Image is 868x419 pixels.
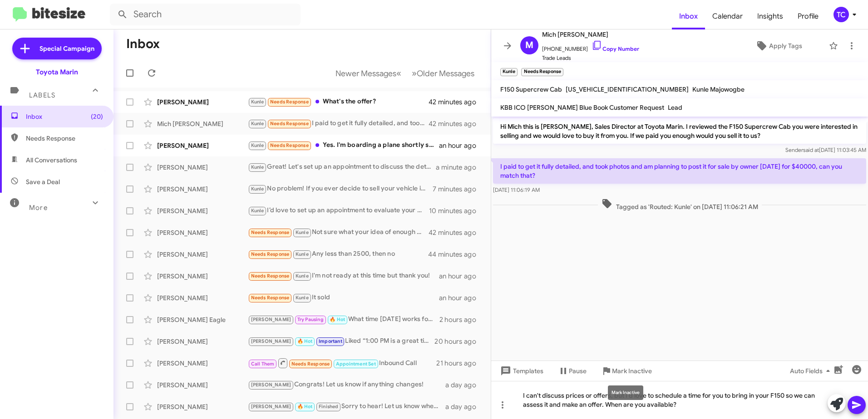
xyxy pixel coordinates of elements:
span: Needs Response [291,361,330,367]
button: Apply Tags [732,38,824,54]
div: 42 minutes ago [429,228,483,237]
span: Inbox [26,112,103,121]
div: [PERSON_NAME] [157,250,248,259]
span: Kunle [251,142,264,148]
div: Not sure what your idea of enough would be .. [248,227,429,238]
div: [PERSON_NAME] [157,185,248,194]
span: Needs Response [251,273,290,279]
span: [PERSON_NAME] [251,338,291,344]
div: What time [DATE] works for you? [248,314,439,325]
a: Insights [750,3,790,29]
div: Liked “1:00 PM is a great time! I'll schedule your appointment for then. Looking forward to seein... [248,336,434,346]
button: Pause [551,363,594,379]
span: Needs Response [251,229,290,235]
span: Save a Deal [26,177,60,186]
span: All Conversations [26,156,77,165]
div: Mich [PERSON_NAME] [157,119,248,128]
span: Templates [498,363,543,379]
span: Kunle [296,251,309,257]
span: Needs Response [270,99,309,105]
button: Previous [330,64,407,83]
span: Kunle [251,208,264,214]
span: Finished [319,404,339,409]
span: Kunle [251,121,264,127]
span: Labels [29,91,55,99]
span: 🔥 Hot [330,317,345,322]
a: Calendar [705,3,750,29]
div: Yes. I'm boarding a plane shortly so will have to call you later [248,140,439,151]
div: [PERSON_NAME] [157,228,248,237]
span: Needs Response [251,295,290,301]
a: Profile [790,3,826,29]
div: Toyota Marin [36,68,78,77]
div: Congrats! Let us know if anything changes! [248,380,445,390]
div: Any less than 2500, then no [248,249,429,259]
div: a day ago [445,380,483,390]
span: Kunle [251,186,264,192]
span: Appointment Set [336,361,376,367]
span: Older Messages [417,68,474,78]
span: [PERSON_NAME] [251,404,291,409]
div: [PERSON_NAME] [157,206,248,215]
span: Important [319,338,342,344]
span: Needs Response [270,121,309,127]
div: [PERSON_NAME] Eagle [157,315,248,324]
div: [PERSON_NAME] [157,293,248,302]
small: Kunle [500,68,518,76]
span: Mich [PERSON_NAME] [542,29,639,40]
span: » [412,68,417,79]
div: [PERSON_NAME] [157,380,248,390]
span: KBB ICO [PERSON_NAME] Blue Book Customer Request [500,103,664,112]
div: Mark Inactive [608,385,643,400]
span: Kunle [251,164,264,170]
span: [US_VEHICLE_IDENTIFICATION_NUMBER] [566,85,689,93]
span: Trade Leads [542,54,639,63]
span: M [525,38,533,53]
span: 🔥 Hot [297,404,313,409]
small: Needs Response [521,68,563,76]
span: [PERSON_NAME] [251,382,291,388]
span: Newer Messages [335,68,396,78]
div: [PERSON_NAME] [157,359,248,368]
div: [PERSON_NAME] [157,141,248,150]
nav: Page navigation example [330,64,480,83]
div: [PERSON_NAME] [157,97,248,107]
span: Call Them [251,361,275,367]
span: said at [803,146,819,153]
div: [PERSON_NAME] [157,402,248,411]
div: an hour ago [439,272,483,281]
span: More [29,204,48,212]
span: 🔥 Hot [297,338,313,344]
span: [PHONE_NUMBER] [542,40,639,54]
div: 44 minutes ago [429,250,483,259]
button: Auto Fields [783,363,841,379]
div: [PERSON_NAME] [157,272,248,281]
span: Kunle [296,229,309,235]
div: an hour ago [439,293,483,302]
span: Auto Fields [790,363,833,379]
div: I'm not ready at this time but thank you! [248,271,439,281]
input: Search [110,4,301,25]
span: F150 Supercrew Cab [500,85,562,93]
div: TC [833,7,849,22]
div: 42 minutes ago [429,119,483,128]
span: Apply Tags [769,38,802,54]
span: « [396,68,401,79]
a: Inbox [672,3,705,29]
span: Needs Response [26,134,103,143]
p: I paid to get it fully detailed, and took photos and am planning to post it for sale by owner [DA... [493,158,866,184]
button: Templates [491,363,551,379]
div: [PERSON_NAME] [157,163,248,172]
div: 10 minutes ago [429,206,483,215]
h1: Inbox [126,37,160,51]
div: I’d love to set up an appointment to evaluate your F250 Super Duty Crew Cab and discuss possible ... [248,205,429,216]
div: What's the offer? [248,97,429,107]
a: Copy Number [592,45,639,52]
span: Needs Response [270,142,309,148]
div: a minute ago [436,163,483,172]
span: Needs Response [251,251,290,257]
p: Hi Mich this is [PERSON_NAME], Sales Director at Toyota Marin. I reviewed the F150 Supercrew Cab ... [493,118,866,144]
div: 21 hours ago [436,359,483,368]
